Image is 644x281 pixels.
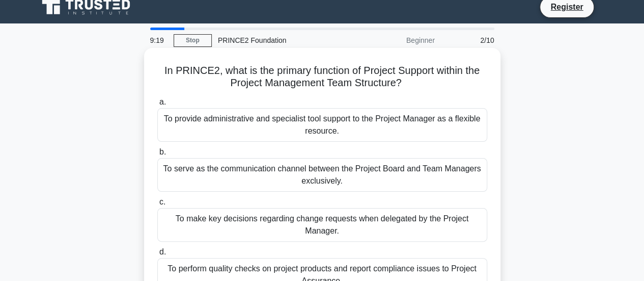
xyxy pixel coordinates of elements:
[144,30,174,50] div: 9:19
[212,30,352,50] div: PRINCE2 Foundation
[159,147,166,156] span: b.
[159,247,166,256] span: d.
[157,108,487,142] div: To provide administrative and specialist tool support to the Project Manager as a flexible resource.
[157,158,487,192] div: To serve as the communication channel between the Project Board and Team Managers exclusively.
[544,1,589,13] a: Register
[441,30,500,50] div: 2/10
[174,34,212,47] a: Stop
[157,208,487,242] div: To make key decisions regarding change requests when delegated by the Project Manager.
[159,197,165,206] span: c.
[159,97,166,106] span: a.
[352,30,441,50] div: Beginner
[156,64,488,90] h5: In PRINCE2, what is the primary function of Project Support within the Project Management Team St...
